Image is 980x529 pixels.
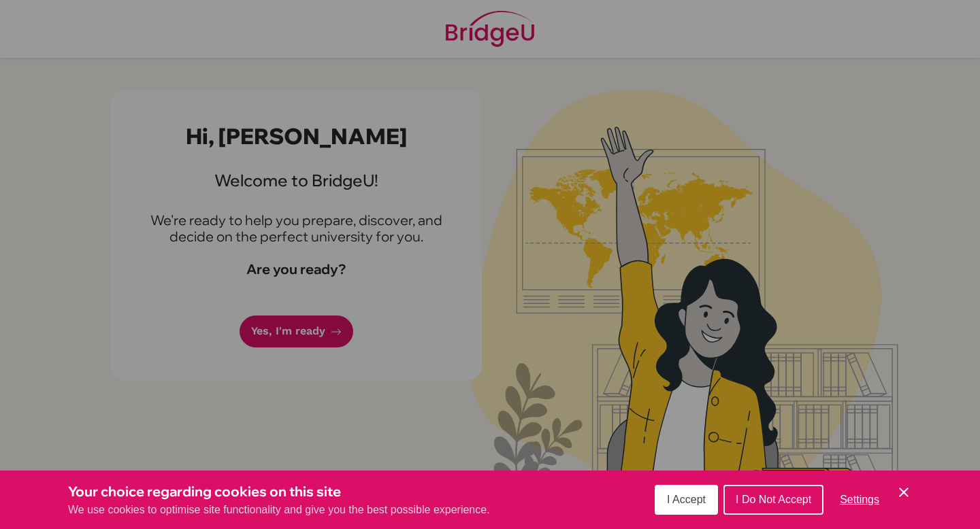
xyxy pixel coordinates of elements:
span: I Accept [667,494,706,505]
h3: Your choice regarding cookies on this site [68,481,490,502]
span: Settings [840,494,879,505]
p: We use cookies to optimise site functionality and give you the best possible experience. [68,502,490,518]
button: I Accept [655,485,718,515]
button: Save and close [896,484,912,500]
button: I Do Not Accept [723,485,823,515]
button: Settings [829,486,890,513]
span: I Do Not Accept [736,494,811,505]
